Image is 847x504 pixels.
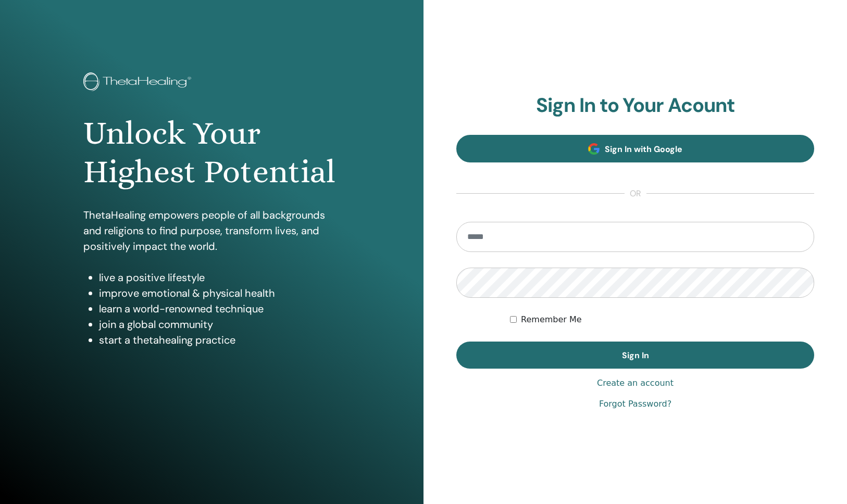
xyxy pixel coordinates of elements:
[625,187,646,200] span: or
[83,114,340,192] h1: Unlock Your Highest Potential
[605,144,682,155] span: Sign In with Google
[99,301,340,317] li: learn a world-renowned technique
[99,317,340,332] li: join a global community
[99,332,340,348] li: start a thetahealing practice
[597,377,674,389] a: Create an account
[456,94,814,118] h2: Sign In to Your Acount
[599,398,671,410] a: Forgot Password?
[456,342,814,369] button: Sign In
[622,350,649,361] span: Sign In
[99,270,340,285] li: live a positive lifestyle
[510,313,814,326] div: Keep me authenticated indefinitely or until I manually logout
[456,135,814,162] a: Sign In with Google
[99,285,340,301] li: improve emotional & physical health
[521,313,582,326] label: Remember Me
[83,207,340,254] p: ThetaHealing empowers people of all backgrounds and religions to find purpose, transform lives, a...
